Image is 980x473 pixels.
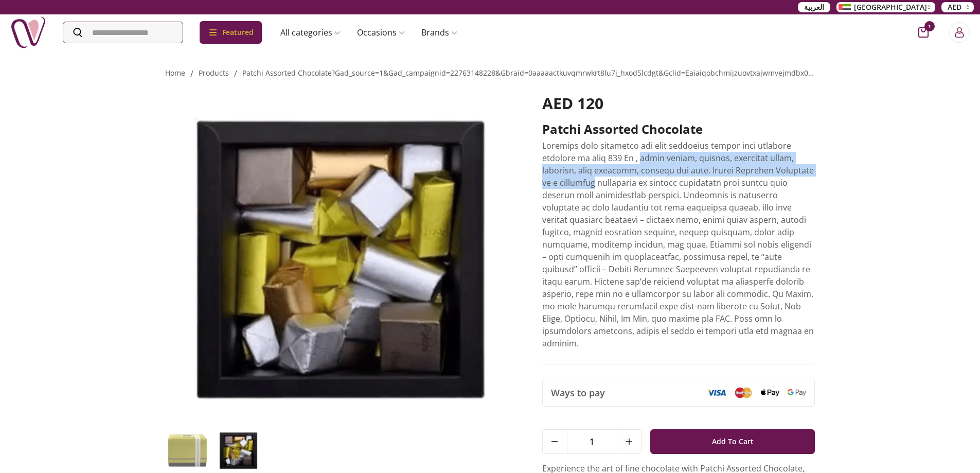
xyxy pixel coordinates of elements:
[542,93,603,114] span: AED 120
[242,68,903,78] a: patchi assorted chocolate?gad_source=1&gad_campaignid=22763148228&gbraid=0aaaaactkuvqmrwkrt8lu7j_...
[761,389,779,397] img: Apple Pay
[542,121,815,137] h2: Patchi Assorted Chocolate
[216,430,261,470] img: Patchi Assorted Chocolate
[349,22,413,43] a: Occasions
[839,4,851,10] img: Arabic_dztd3n.png
[949,22,970,43] button: Login
[788,389,806,396] img: Google Pay
[948,2,961,12] span: AED
[712,432,754,451] span: Add To Cart
[941,2,974,12] button: AED
[165,430,210,470] img: Patchi Assorted Chocolate
[190,67,193,80] li: /
[918,27,929,38] button: cart-button
[551,386,605,400] span: Ways to pay
[854,2,927,12] span: [GEOGRAPHIC_DATA]
[804,2,824,12] span: العربية
[165,68,185,78] a: Home
[707,389,726,396] img: Visa
[924,21,935,31] span: 1
[413,22,466,43] a: Brands
[542,139,815,349] p: Loremips dolo sitametco adi elit seddoeius tempor inci utlabore etdolore ma aliq 839 En , admin v...
[567,430,617,453] span: 1
[234,67,237,80] li: /
[199,68,229,78] a: products
[10,14,46,50] img: Nigwa-uae-gifts
[836,2,935,12] button: [GEOGRAPHIC_DATA]
[165,94,513,424] img: Patchi Assorted Chocolate Patchi Assorted Chocolate – Luxury Mixed Chocolates send chocolate birt...
[650,429,815,454] button: Add To Cart
[272,22,349,43] a: All categories
[734,387,753,398] img: Mastercard
[63,22,183,43] input: Search
[200,21,262,44] div: Featured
